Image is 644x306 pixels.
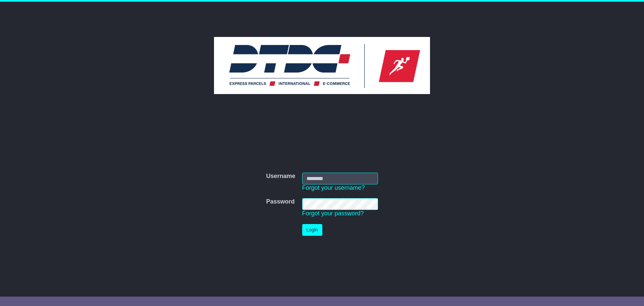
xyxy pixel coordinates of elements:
[302,184,365,191] a: Forgot your username?
[302,224,322,236] button: Login
[266,198,294,206] label: Password
[302,210,364,217] a: Forgot your password?
[214,37,430,94] img: DTDC Australia
[266,173,295,180] label: Username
